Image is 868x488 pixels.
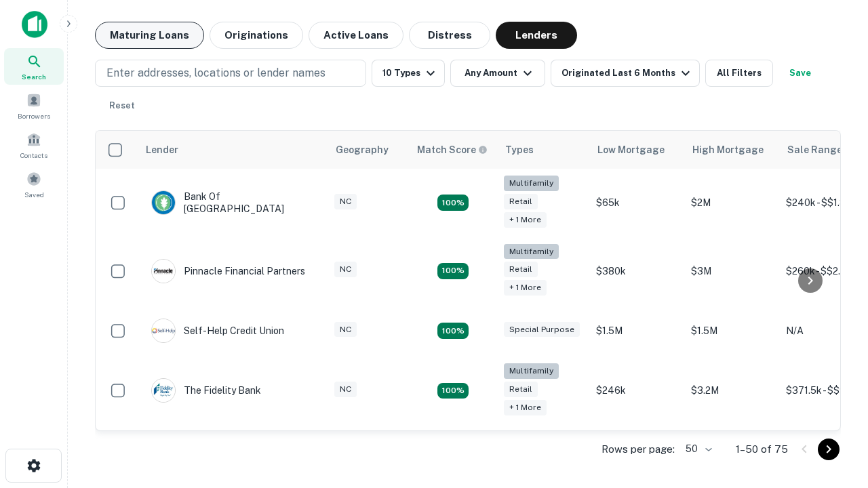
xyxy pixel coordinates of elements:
[210,22,303,49] button: Originations
[151,378,261,403] div: The Fidelity Bank
[450,60,545,87] button: Any Amount
[818,439,840,460] button: Go to next page
[504,262,538,277] div: Retail
[504,400,547,415] div: + 1 more
[504,382,538,397] div: Retail
[684,237,779,306] td: $3M
[138,131,328,169] th: Lender
[417,142,488,157] div: Capitalize uses an advanced AI algorithm to match your search with the best lender. The match sco...
[496,22,577,49] button: Lenders
[152,260,175,283] img: picture
[551,60,700,87] button: Originated Last 6 Months
[151,259,305,283] div: Pinnacle Financial Partners
[151,319,284,343] div: Self-help Credit Union
[800,380,868,445] iframe: Chat Widget
[18,110,50,121] span: Borrowers
[100,92,144,119] button: Reset
[417,142,485,157] h6: Match Score
[309,22,403,49] button: Active Loans
[4,87,64,124] a: Borrowers
[684,305,779,357] td: $1.5M
[684,357,779,425] td: $3.2M
[95,22,204,49] button: Maturing Loans
[4,166,64,203] a: Saved
[4,48,64,85] a: Search
[684,131,779,169] th: High Mortgage
[4,127,64,163] a: Contacts
[504,363,559,379] div: Multifamily
[705,60,773,87] button: All Filters
[152,191,175,214] img: picture
[589,305,684,357] td: $1.5M
[504,322,580,338] div: Special Purpose
[589,237,684,306] td: $380k
[20,150,47,161] span: Contacts
[597,142,665,158] div: Low Mortgage
[437,323,469,339] div: Matching Properties: 11, hasApolloMatch: undefined
[146,142,178,158] div: Lender
[684,169,779,237] td: $2M
[504,212,547,228] div: + 1 more
[22,11,47,38] img: capitalize-icon.png
[151,190,314,215] div: Bank Of [GEOGRAPHIC_DATA]
[561,65,694,81] div: Originated Last 6 Months
[589,357,684,425] td: $246k
[437,195,469,211] div: Matching Properties: 17, hasApolloMatch: undefined
[589,131,684,169] th: Low Mortgage
[372,60,445,87] button: 10 Types
[504,244,559,260] div: Multifamily
[787,142,842,158] div: Sale Range
[504,176,559,191] div: Multifamily
[334,194,357,209] div: NC
[504,280,547,296] div: + 1 more
[152,319,175,342] img: picture
[334,322,357,338] div: NC
[409,131,497,169] th: Capitalize uses an advanced AI algorithm to match your search with the best lender. The match sco...
[336,142,389,158] div: Geography
[437,383,469,399] div: Matching Properties: 10, hasApolloMatch: undefined
[437,263,469,279] div: Matching Properties: 17, hasApolloMatch: undefined
[106,65,325,81] p: Enter addresses, locations or lender names
[778,60,822,87] button: Save your search to get updates of matches that match your search criteria.
[736,441,788,457] p: 1–50 of 75
[680,439,714,459] div: 50
[334,262,357,277] div: NC
[589,169,684,237] td: $65k
[504,194,538,209] div: Retail
[152,379,175,402] img: picture
[334,382,357,397] div: NC
[692,142,764,158] div: High Mortgage
[95,60,366,87] button: Enter addresses, locations or lender names
[24,189,44,200] span: Saved
[409,22,490,49] button: Distress
[505,142,534,158] div: Types
[22,71,46,82] span: Search
[497,131,589,169] th: Types
[601,441,675,457] p: Rows per page:
[328,131,409,169] th: Geography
